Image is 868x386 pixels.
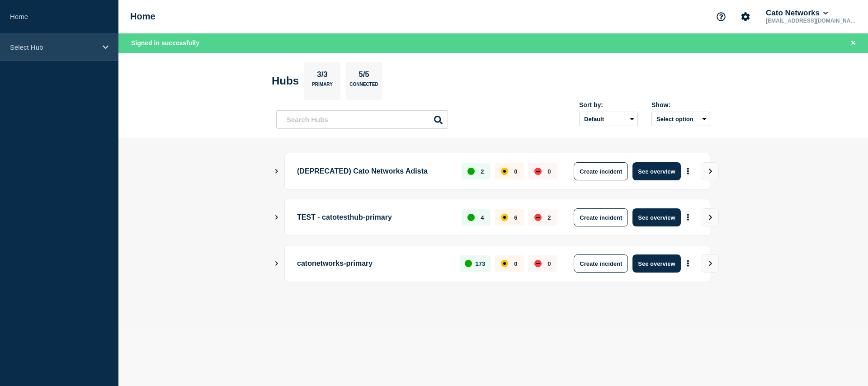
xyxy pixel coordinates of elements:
div: up [467,214,475,221]
button: Close banner [848,38,859,48]
div: Sort by: [579,101,638,108]
button: See overview [632,208,680,226]
button: More actions [682,163,694,180]
p: Select Hub [10,43,97,51]
p: 4 [481,214,484,221]
p: 2 [481,168,484,175]
button: Show Connected Hubs [274,260,279,267]
div: Show: [651,101,710,108]
button: Create incident [574,208,628,226]
button: Create incident [574,162,628,180]
p: Primary [312,82,333,91]
div: up [467,168,475,175]
button: Cato Networks [764,9,830,18]
button: See overview [632,254,680,273]
div: affected [501,214,508,221]
div: affected [501,168,508,175]
select: Sort by [579,112,638,126]
p: catonetworks-primary [297,254,449,273]
button: Select option [651,112,710,126]
input: Search Hubs [276,110,448,129]
div: down [534,168,542,175]
button: Support [712,7,731,26]
p: 2 [547,214,551,221]
button: View [701,208,719,226]
p: 0 [547,168,551,175]
button: More actions [682,209,694,226]
div: affected [501,260,508,267]
p: 0 [514,168,517,175]
button: More actions [682,255,694,272]
button: Account settings [736,7,755,26]
h1: Home [130,11,156,22]
button: View [701,254,719,273]
p: 0 [547,260,551,267]
button: Show Connected Hubs [274,168,279,175]
button: Show Connected Hubs [274,214,279,221]
p: [EMAIL_ADDRESS][DOMAIN_NAME] [764,18,858,24]
p: TEST - catotesthub-primary [297,208,451,226]
p: Connected [349,82,378,91]
h2: Hubs [272,75,299,87]
div: down [534,260,542,267]
p: 173 [476,260,486,267]
button: View [701,162,719,180]
button: See overview [632,162,680,180]
p: 3/3 [314,70,331,82]
div: up [465,260,472,267]
p: (DEPRECATED) Cato Networks Adista [297,162,451,180]
div: down [534,214,542,221]
p: 5/5 [355,70,373,82]
span: Signed in successfully [131,39,199,47]
p: 6 [514,214,517,221]
p: 0 [514,260,517,267]
button: Create incident [574,254,628,273]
